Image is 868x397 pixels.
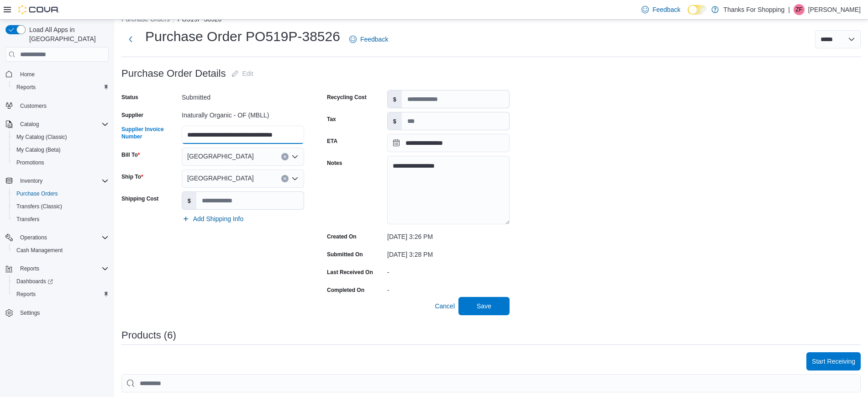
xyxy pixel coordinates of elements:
span: Customers [20,102,47,110]
a: My Catalog (Classic) [13,132,71,143]
span: My Catalog (Classic) [13,132,109,143]
label: Recycling Cost [327,94,367,101]
button: Settings [2,306,112,319]
span: My Catalog (Classic) [16,133,67,141]
label: Status [121,94,138,101]
span: Customers [16,100,109,111]
nav: Complex example [5,64,109,343]
div: Submitted [182,90,304,101]
span: Add Shipping Info [193,214,244,223]
span: Feedback [652,5,680,14]
nav: An example of EuiBreadcrumbs [121,15,861,26]
span: Promotions [13,157,109,168]
span: Settings [20,309,40,317]
button: Clear input [281,153,289,160]
span: My Catalog (Beta) [13,144,109,155]
button: Reports [16,263,43,274]
span: Cash Management [16,247,63,254]
button: Start Receiving [806,352,861,371]
a: Dashboards [9,275,112,288]
span: Inventory [20,177,42,185]
label: Completed On [327,286,364,294]
button: Operations [16,232,51,243]
button: Cash Management [9,244,112,257]
button: Open list of options [291,175,299,182]
span: Operations [16,232,109,243]
label: ETA [327,138,337,145]
button: Promotions [9,156,112,169]
label: Bill To [121,151,140,159]
h3: Purchase Order Details [121,68,226,79]
span: Home [20,71,35,78]
span: Load All Apps in [GEOGRAPHIC_DATA] [26,25,109,43]
span: Reports [13,82,109,93]
a: Reports [13,82,39,93]
p: [PERSON_NAME] [808,4,861,15]
span: Catalog [20,121,39,128]
button: Save [458,297,510,315]
button: Open list of options [291,153,299,160]
span: Dashboards [16,278,53,285]
a: Cash Management [13,245,66,256]
span: Transfers [13,214,109,225]
span: Save [477,302,491,311]
input: Dark Mode [688,5,707,15]
h3: Products (6) [121,330,176,341]
div: Zander Finch [794,4,805,15]
span: Home [16,68,109,79]
a: Transfers [13,214,43,225]
button: My Catalog (Classic) [9,131,112,143]
label: Supplier [121,111,143,119]
a: Reports [13,289,39,300]
span: Feedback [360,35,388,44]
span: [GEOGRAPHIC_DATA] [187,173,254,184]
button: Catalog [2,118,112,131]
span: Inventory [16,175,109,186]
span: Reports [16,84,36,91]
button: Reports [9,288,112,301]
a: Home [16,69,38,80]
button: Add Shipping Info [179,210,247,228]
label: Notes [327,159,342,167]
span: Transfers (Classic) [13,201,109,212]
a: Feedback [346,30,392,48]
a: Customers [16,101,50,111]
button: Catalog [16,119,42,130]
label: $ [388,112,402,130]
label: $ [182,192,196,209]
label: Last Received On [327,269,373,276]
img: Cova [18,5,59,14]
span: Purchase Orders [13,188,109,199]
p: Thanks For Shopping [723,4,784,15]
span: Cash Management [13,245,109,256]
span: Promotions [16,159,44,166]
label: Supplier Invoice Number [121,126,178,140]
span: Reports [16,291,36,298]
button: Reports [9,81,112,94]
button: Inventory [16,175,46,186]
a: Purchase Orders [13,188,62,199]
button: Customers [2,99,112,112]
span: Catalog [16,119,109,130]
div: - [387,283,510,294]
span: Transfers (Classic) [16,203,62,210]
span: Reports [16,263,109,274]
input: Press the down key to open a popover containing a calendar. [387,134,510,152]
span: Transfers [16,216,39,223]
a: My Catalog (Beta) [13,144,64,155]
button: Transfers (Classic) [9,200,112,213]
button: Reports [2,262,112,275]
a: Feedback [638,0,684,19]
button: Purchase Orders [9,187,112,200]
button: Home [2,67,112,80]
label: Created On [327,233,357,240]
label: Ship To [121,173,143,180]
span: Edit [242,69,253,78]
span: Start Receiving [812,357,855,366]
button: Inventory [2,175,112,187]
a: Promotions [13,157,48,168]
span: Reports [13,289,109,300]
div: [DATE] 3:28 PM [387,247,510,258]
button: My Catalog (Beta) [9,143,112,156]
